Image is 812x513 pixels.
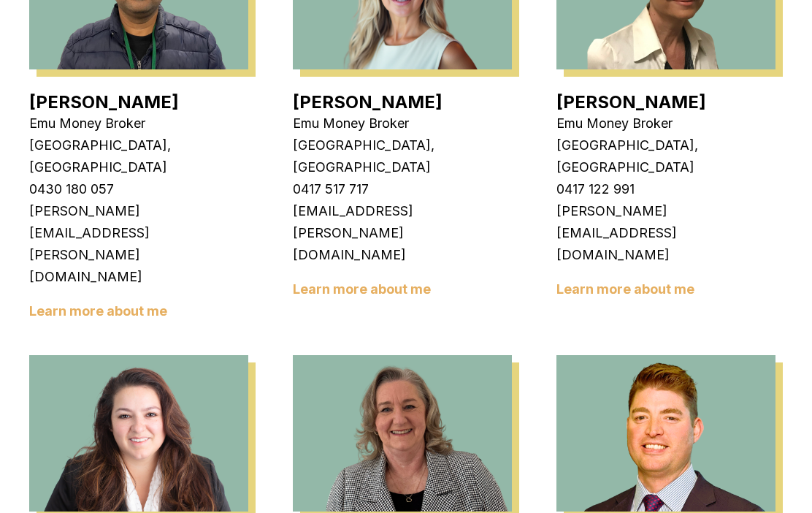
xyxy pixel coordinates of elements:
[29,200,248,288] p: [PERSON_NAME][EMAIL_ADDRESS][PERSON_NAME][DOMAIN_NAME]
[556,355,775,512] img: Jack Armstrong
[29,355,248,512] img: Wendy Fonseka
[29,113,248,134] p: Emu Money Broker
[556,178,775,200] p: 0417 122 991
[556,113,775,134] p: Emu Money Broker
[293,200,512,266] p: [EMAIL_ADDRESS][PERSON_NAME][DOMAIN_NAME]
[556,200,775,266] p: [PERSON_NAME][EMAIL_ADDRESS][DOMAIN_NAME]
[293,281,431,297] a: Learn more about me
[556,281,694,297] a: Learn more about me
[29,303,167,319] a: Learn more about me
[293,113,512,134] p: Emu Money Broker
[29,134,248,178] p: [GEOGRAPHIC_DATA], [GEOGRAPHIC_DATA]
[29,91,179,113] a: [PERSON_NAME]
[556,134,775,178] p: [GEOGRAPHIC_DATA], [GEOGRAPHIC_DATA]
[293,91,443,113] a: [PERSON_NAME]
[29,178,248,200] p: 0430 180 057
[293,178,512,200] p: 0417 517 717
[556,91,706,113] a: [PERSON_NAME]
[293,355,512,512] img: Robyn Adams
[293,134,512,178] p: [GEOGRAPHIC_DATA], [GEOGRAPHIC_DATA]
